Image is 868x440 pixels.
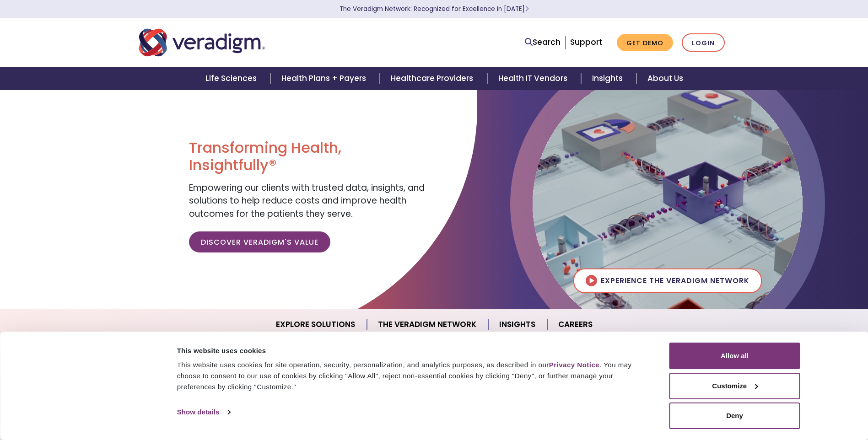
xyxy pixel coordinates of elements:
[487,67,581,90] a: Health IT Vendors
[189,139,427,174] h1: Transforming Health, Insightfully®
[177,345,649,356] div: This website uses cookies
[139,27,265,58] img: Veradigm logo
[194,67,270,90] a: Life Sciences
[669,402,800,429] button: Deny
[270,67,380,90] a: Health Plans + Payers
[570,37,602,48] a: Support
[636,67,694,90] a: About Us
[340,5,529,13] a: The Veradigm Network: Recognized for Excellence in [DATE]Learn More
[581,67,636,90] a: Insights
[367,313,488,336] a: The Veradigm Network
[177,405,230,419] a: Show details
[617,34,673,52] a: Get Demo
[189,182,425,220] span: Empowering our clients with trusted data, insights, and solutions to help reduce costs and improv...
[488,313,547,336] a: Insights
[682,33,725,52] a: Login
[525,5,529,13] span: Learn More
[265,313,367,336] a: Explore Solutions
[177,360,649,392] div: This website uses cookies for site operation, security, personalization, and analytics purposes, ...
[380,67,487,90] a: Healthcare Providers
[549,361,599,369] a: Privacy Notice
[669,343,800,369] button: Allow all
[189,231,330,252] a: Discover Veradigm's Value
[525,36,561,48] a: Search
[669,373,800,399] button: Customize
[547,313,604,336] a: Careers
